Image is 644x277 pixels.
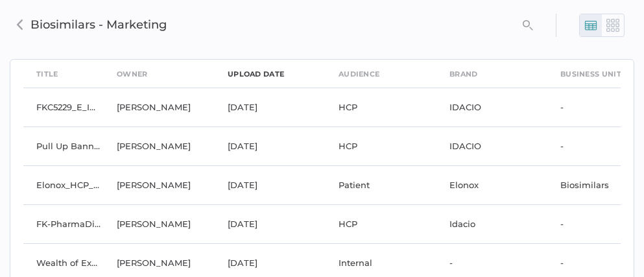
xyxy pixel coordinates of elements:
[326,204,436,243] td: HCP
[339,67,379,81] div: Audience
[606,19,619,32] img: thumb-nail-view.223ee8f0.svg
[523,20,533,30] i: search_left
[30,18,449,32] h3: Biosimilars - Marketing
[15,19,25,30] img: XASAF+g4Z51Wu6mYVMFQmC4SJJkn52YCxeJ13i3apR5QvEYKxDChqssPZdFsnwcCNBzyW2MeRDXBrBOCs+gZ7YR4YN7M4TyPI...
[326,165,436,204] td: Patient
[560,67,621,81] div: Business Unit
[215,204,326,243] td: [DATE]
[104,88,215,126] td: [PERSON_NAME]
[215,126,326,165] td: [DATE]
[23,126,104,165] td: Pull Up Banners (BIOS-034E-2021.11.08-1.0)
[228,67,284,81] div: upload date
[436,88,547,126] td: IDACIO
[326,88,436,126] td: HCP
[584,19,597,32] img: table-view-green.6a4cdc6c.svg
[104,126,215,165] td: [PERSON_NAME]
[436,204,547,243] td: Idacio
[117,67,148,81] div: owner
[215,165,326,204] td: [DATE]
[104,204,215,243] td: [PERSON_NAME]
[436,126,547,165] td: IDACIO
[23,165,104,204] td: Elonox_HCP_Patient_Injection_Tearoff_10x14_EN_[DATE]_1
[23,88,104,126] td: FKC5229_E_IDACIO_PFS_Banner_v2.0_[DATE]
[104,165,215,204] td: [PERSON_NAME]
[436,165,547,204] td: Elonox
[215,88,326,126] td: [DATE]
[449,67,478,81] div: Brand
[326,126,436,165] td: HCP
[36,67,58,81] div: Title
[23,204,104,243] td: FK-PharmaDirectBanner-Idacio PFS-RAMQ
